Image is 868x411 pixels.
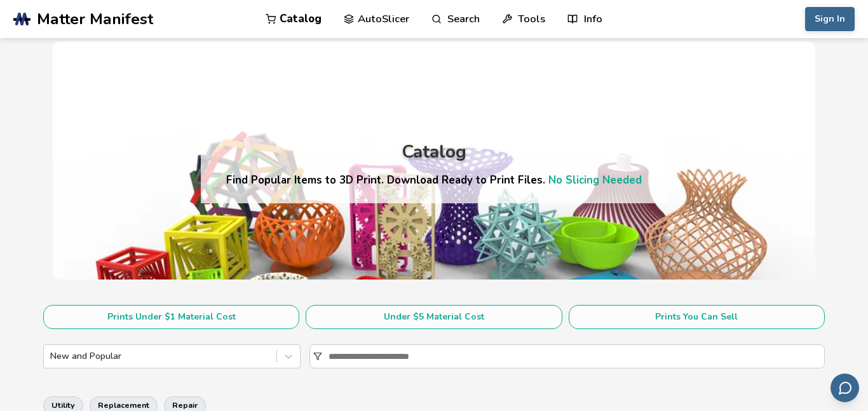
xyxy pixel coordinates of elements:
[548,173,642,187] a: No Slicing Needed
[569,305,825,329] button: Prints You Can Sell
[306,305,562,329] button: Under $5 Material Cost
[226,173,642,187] h4: Find Popular Items to 3D Print. Download Ready to Print Files.
[831,374,859,402] button: Send feedback via email
[43,305,299,329] button: Prints Under $1 Material Cost
[805,7,855,31] button: Sign In
[50,351,53,361] input: New and Popular
[37,10,153,28] span: Matter Manifest
[402,142,466,162] div: Catalog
